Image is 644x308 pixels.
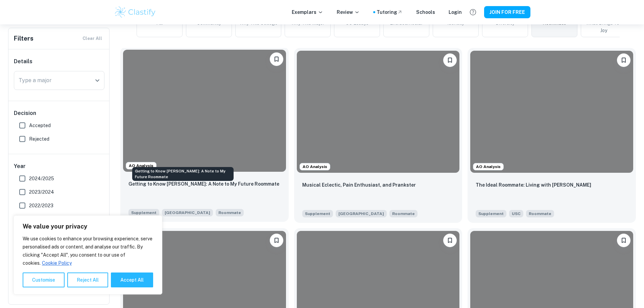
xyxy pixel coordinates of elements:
[23,235,153,267] p: We use cookies to enhance your browsing experience, serve personalised ads or content, and analys...
[29,135,49,143] span: Rejected
[509,210,523,217] span: USC
[67,273,108,287] button: Reject All
[617,53,630,67] button: Please log in to bookmark exemplars
[443,53,457,67] button: Please log in to bookmark exemplars
[476,181,591,189] p: The Ideal Roommate: Living with Sherlock Holmes
[29,188,54,196] span: 2023/2024
[14,57,104,66] h6: Details
[270,52,283,66] button: Please log in to bookmark exemplars
[337,8,360,16] p: Review
[467,6,479,18] button: Help and Feedback
[216,208,244,216] span: Virtually all of Stanford's undergraduates live on campus. Write a note to your future roommate t...
[336,210,387,217] span: [GEOGRAPHIC_DATA]
[294,48,462,223] a: AO AnalysisPlease log in to bookmark exemplarsMusical Eclectic, Pain Enthusiast, and PranksterSup...
[484,6,530,18] button: JOIN FOR FREE
[476,210,506,217] span: Supplement
[42,260,72,266] a: Cookie Policy
[617,234,630,247] button: Please log in to bookmark exemplars
[443,234,457,247] button: Please log in to bookmark exemplars
[128,209,159,216] span: Supplement
[111,273,153,287] button: Accept All
[416,8,435,16] a: Schools
[114,5,157,19] img: Clastify logo
[29,175,54,182] span: 2024/2025
[584,19,624,34] span: What Brings You Joy
[93,76,102,85] button: Open
[162,209,213,216] span: [GEOGRAPHIC_DATA]
[23,222,153,231] p: We value your privacy
[392,211,415,217] span: Roommate
[302,210,333,217] span: Supplement
[128,180,279,188] p: Getting to Know Roshni: A Note to My Future Roommate
[29,122,51,129] span: Accepted
[449,8,462,16] a: Login
[218,210,241,216] span: Roommate
[14,109,104,117] h6: Decision
[389,209,418,217] span: Top 3 things your roommates might like to know about you.
[14,162,104,170] h6: Year
[14,34,33,43] h6: Filters
[529,211,551,217] span: Roommate
[29,202,53,209] span: 2022/2023
[292,8,323,16] p: Exemplars
[270,234,283,247] button: Please log in to bookmark exemplars
[526,209,554,217] span: Which well-known person or fictional character would be your ideal roommate?
[377,8,403,16] a: Tutoring
[302,181,416,189] p: Musical Eclectic, Pain Enthusiast, and Prankster
[132,167,234,181] div: Getting to Know [PERSON_NAME]: A Note to My Future Roommate
[120,48,289,223] a: AO AnalysisPlease log in to bookmark exemplarsGetting to Know Roshni: A Note to My Future Roommat...
[300,164,330,170] span: AO Analysis
[473,164,503,170] span: AO Analysis
[126,163,156,169] span: AO Analysis
[23,273,65,287] button: Customise
[468,48,636,223] a: AO AnalysisPlease log in to bookmark exemplarsThe Ideal Roommate: Living with Sherlock HolmesSupp...
[14,215,162,294] div: We value your privacy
